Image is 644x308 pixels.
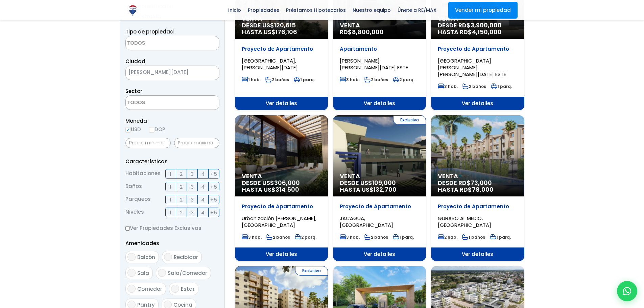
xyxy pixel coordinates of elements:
input: Sala/Comedor [158,269,166,277]
span: 120,615 [274,21,296,29]
span: Sala [137,269,149,277]
span: 1 parq. [294,77,315,82]
span: +5 [210,183,217,191]
input: USD [125,127,131,133]
input: Sala [127,269,136,277]
p: Características [125,157,219,166]
span: Niveles [125,208,144,217]
span: HASTA RD$ [438,29,517,35]
span: Balcón [137,254,155,261]
span: Sala/Comedor [168,269,207,277]
span: JACAGUA, [GEOGRAPHIC_DATA] [340,215,393,229]
span: Ver detalles [431,97,524,110]
span: 1 [170,183,171,191]
span: Inicio [225,5,244,15]
span: 2 baños [364,234,388,240]
textarea: Search [126,36,191,51]
span: 1 parq. [491,84,512,89]
span: HASTA US$ [242,186,321,193]
span: Exclusiva [393,115,426,125]
span: 2 [180,170,183,178]
span: 78,000 [472,185,494,194]
span: Recibidor [174,254,198,261]
input: Precio máximo [174,138,219,148]
span: 132,700 [374,185,397,194]
span: [GEOGRAPHIC_DATA], [PERSON_NAME][DATE] [242,57,298,71]
span: +5 [210,208,217,217]
span: 306,000 [274,179,300,187]
span: 1 baños [462,234,485,240]
span: Ver detalles [333,97,426,110]
span: Ver detalles [333,247,426,261]
span: SANTO DOMINGO DE GUZMÁN [126,68,202,77]
span: [GEOGRAPHIC_DATA][PERSON_NAME], [PERSON_NAME][DATE] ESTE [438,57,506,78]
span: 3 [191,183,194,191]
span: DESDE US$ [242,22,321,35]
span: [PERSON_NAME], [PERSON_NAME][DATE] ESTE [340,57,408,71]
label: DOP [149,125,165,134]
span: 3 hab. [438,84,458,89]
span: Préstamos Hipotecarios [283,5,349,15]
span: Venta [242,173,321,180]
p: Proyecto de Apartamento [438,46,517,52]
input: Ver Propiedades Exclusivas [125,226,130,231]
span: 4 [201,208,205,217]
span: 2 baños [266,234,290,240]
span: 2 parq. [393,77,414,82]
span: Parqueos [125,195,151,204]
span: 2 [180,183,183,191]
span: 3 hab. [340,77,360,82]
label: USD [125,125,141,134]
input: Precio mínimo [125,138,171,148]
span: 73,000 [471,179,492,187]
span: Venta [340,22,419,29]
span: Sector [125,88,142,95]
span: Ver detalles [235,97,328,110]
p: Proyecto de Apartamento [438,203,517,210]
span: Comedor [137,285,162,292]
a: Venta DESDE US$306,000 HASTA US$314,500 Proyecto de Apartamento Urbanización [PERSON_NAME], [GEOG... [235,115,328,261]
span: 3 [191,170,194,178]
span: 1 [170,208,171,217]
span: DESDE RD$ [438,180,517,193]
span: 2 [180,208,183,217]
span: 3 hab. [340,234,360,240]
span: +5 [210,195,217,204]
img: Logo de REMAX [127,4,139,16]
span: Estar [181,285,195,292]
input: Recibidor [164,253,172,261]
span: 3 hab. [242,234,262,240]
span: Moneda [125,117,219,125]
span: RD$ [340,28,384,36]
span: HASTA RD$ [438,186,517,193]
label: Ver Propiedades Exclusivas [125,224,219,232]
span: 314,500 [276,185,299,194]
p: Amenidades [125,239,219,247]
span: 1 [170,195,171,204]
span: +5 [210,170,217,178]
span: Ver detalles [431,247,524,261]
span: 4 [201,183,205,191]
span: Ver detalles [235,247,328,261]
p: Proyecto de Apartamento [340,203,419,210]
a: Vender mi propiedad [448,2,518,19]
span: DESDE RD$ [438,22,517,35]
input: DOP [149,127,154,133]
span: 2 [180,195,183,204]
span: 2 hab. [438,234,457,240]
span: 176,106 [276,28,297,36]
span: DESDE US$ [242,180,321,193]
a: Exclusiva Venta DESDE US$109,000 HASTA US$132,700 Proyecto de Apartamento JACAGUA, [GEOGRAPHIC_DA... [333,115,426,261]
button: Remove all items [202,68,212,78]
span: Propiedades [244,5,283,15]
span: 1 [170,170,171,178]
p: Apartamento [340,46,419,52]
span: 1 parq. [490,234,511,240]
input: Comedor [127,285,136,293]
p: Proyecto de Apartamento [242,46,321,52]
span: Venta [438,173,517,180]
span: HASTA US$ [242,29,321,35]
a: Venta DESDE RD$73,000 HASTA RD$78,000 Proyecto de Apartamento GURABO AL MEDIO, [GEOGRAPHIC_DATA] ... [431,115,524,261]
span: DESDE US$ [340,180,419,193]
span: Tipo de propiedad [125,28,174,35]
